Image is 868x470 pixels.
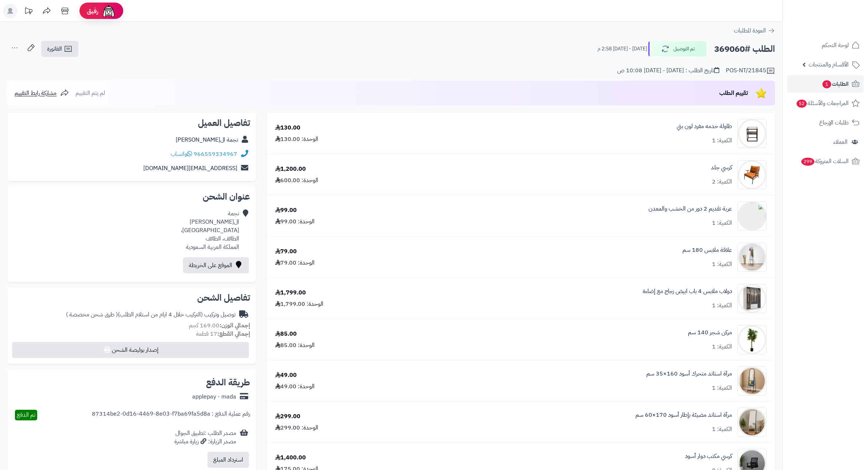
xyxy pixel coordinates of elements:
[714,42,775,57] h2: الطلب #369060
[712,178,732,186] div: الكمية: 2
[13,119,250,127] h2: تفاصيل العميل
[207,452,249,468] button: استرداد المبلغ
[635,411,732,419] a: مرآة استاند مضيئة بإطار أسود 170×60 سم
[738,408,766,437] img: 1753775987-1-90x90.jpg
[738,284,766,313] img: 1742133300-110103010020.1-90x90.jpg
[688,328,732,337] a: مركن شجر 140 سم
[275,206,297,215] div: 99.00
[171,150,192,158] a: واتساب
[649,205,732,213] a: عربة تقديم 2 دور من الخشب والمعدن
[737,201,767,231] img: 1741544801-1-90x90.jpg
[734,26,775,35] a: العودة للطلبات
[822,79,849,89] span: الطلبات
[174,429,236,446] div: مصدر الطلب :تطبيق الجوال
[801,158,814,166] span: 299
[15,89,69,97] a: مشاركة رابط التقييم
[196,330,250,338] small: 17 قطعة
[796,98,849,108] span: المراجعات والأسئلة
[275,382,315,391] div: الوحدة: 49.00
[738,160,766,189] img: 1699353914-2-90x90.jpg
[819,117,849,128] span: طلبات الإرجاع
[787,114,864,131] a: طلبات الإرجاع
[682,246,732,254] a: علاقة ملابس 180 سم
[194,150,237,158] a: 966559334967
[275,124,300,132] div: 130.00
[275,247,297,256] div: 79.00
[75,89,105,97] span: لم يتم التقييم
[275,176,318,185] div: الوحدة: 600.00
[275,371,297,380] div: 49.00
[275,424,318,432] div: الوحدة: 299.00
[818,20,861,36] img: logo-2.png
[738,325,766,354] img: 1750328813-1-90x90.jpg
[15,89,57,97] span: مشاركة رابط التقييم
[711,163,732,172] a: كرسي جلد
[738,119,766,148] img: 1677315295-220603011321-90x90.png
[217,330,250,338] strong: إجمالي القطع:
[275,454,306,462] div: 1,400.00
[617,66,719,75] div: تاريخ الطلب : [DATE] - [DATE] 10:08 ص
[685,452,732,461] a: كرسي مكتب دوار أسود
[189,321,250,330] small: 169.00 كجم
[797,100,807,108] span: 52
[275,330,297,338] div: 85.00
[809,59,849,70] span: الأقسام والمنتجات
[787,75,864,93] a: الطلبات1
[712,260,732,269] div: الكمية: 1
[734,26,766,35] span: العودة للطلبات
[13,192,250,201] h2: عنوان الشحن
[598,45,647,53] small: [DATE] - [DATE] 2:58 م
[787,36,864,54] a: لوحة التحكم
[648,41,707,57] button: تم التوصيل
[13,293,250,302] h2: تفاصيل الشحن
[275,412,300,421] div: 299.00
[712,425,732,434] div: الكمية: 1
[275,259,315,267] div: الوحدة: 79.00
[275,165,306,173] div: 1,200.00
[275,217,315,226] div: الوحدة: 99.00
[801,156,849,166] span: السلات المتروكة
[66,310,118,319] span: ( طرق شحن مخصصة )
[275,341,315,350] div: الوحدة: 85.00
[822,40,849,50] span: لوحة التحكم
[726,66,775,75] div: POS-NT/21845
[19,4,38,20] a: تحديثات المنصة
[712,343,732,351] div: الكمية: 1
[143,164,237,173] a: [EMAIL_ADDRESS][DOMAIN_NAME]
[87,7,98,15] span: رفيق
[192,393,236,401] div: applepay - mada
[833,137,848,147] span: العملاء
[92,410,250,420] div: رقم عملية الدفع : 87314be2-0d16-4469-8e03-f7ba69fa5d8a
[822,80,831,88] span: 1
[787,133,864,151] a: العملاء
[275,135,318,143] div: الوحدة: 130.00
[712,136,732,145] div: الكمية: 1
[712,219,732,227] div: الكمية: 1
[677,122,732,131] a: طاولة خدمه مفرد لون بني
[181,209,239,251] div: نجمة ال[PERSON_NAME] [GEOGRAPHIC_DATA]، الطائف، الطائف المملكة العربية السعودية
[719,89,748,97] span: تقييم الطلب
[101,4,116,18] img: ai-face.png
[174,438,236,446] div: مصدر الزيارة: زيارة مباشرة
[176,135,238,144] a: نجمة ال[PERSON_NAME]
[643,287,732,296] a: دولاب ملابس 4 باب ابيض زجاج مع إضاءة
[41,41,78,57] a: الفاتورة
[275,289,306,297] div: 1,799.00
[787,153,864,170] a: السلات المتروكة299
[206,378,250,387] h2: طريقة الدفع
[183,257,249,273] a: الموقع على الخريطة
[712,301,732,310] div: الكمية: 1
[712,384,732,392] div: الكمية: 1
[738,243,766,272] img: 1747815779-110107010070-90x90.jpg
[275,300,323,308] div: الوحدة: 1,799.00
[219,321,250,330] strong: إجمالي الوزن:
[12,342,249,358] button: إصدار بوليصة الشحن
[66,311,236,319] div: توصيل وتركيب (التركيب خلال 4 ايام من استلام الطلب)
[646,370,732,378] a: مرآة استاند متحرك أسود 160×35 سم
[787,95,864,112] a: المراجعات والأسئلة52
[47,45,62,53] span: الفاتورة
[738,366,766,396] img: 1753188072-1-90x90.jpg
[17,411,35,419] span: تم الدفع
